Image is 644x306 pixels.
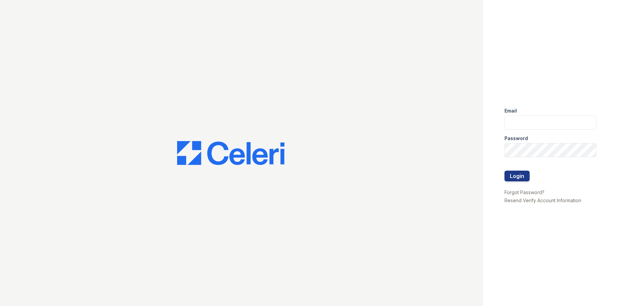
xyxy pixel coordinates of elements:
[504,107,517,114] label: Email
[504,198,581,203] a: Resend Verify Account Information
[177,141,284,165] img: CE_Logo_Blue-a8612792a0a2168367f1c8372b55b34899dd931a85d93a1a3d3e32e68fde9ad4.png
[504,135,528,142] label: Password
[504,189,544,195] a: Forgot Password?
[504,171,530,181] button: Login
